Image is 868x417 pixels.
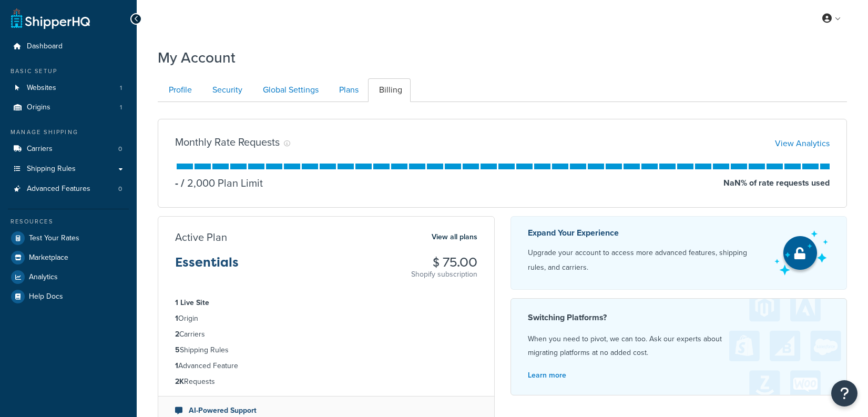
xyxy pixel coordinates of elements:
[432,230,477,244] a: View all plans
[29,292,63,301] span: Help Docs
[328,78,367,102] a: Plans
[775,137,830,149] a: View Analytics
[8,268,129,287] a: Analytics
[8,139,129,159] li: Carriers
[118,145,122,154] span: 0
[175,313,477,324] li: Origin
[175,405,477,416] li: AI-Powered Support
[8,229,129,248] a: Test Your Rates
[8,78,129,98] a: Websites 1
[8,139,129,159] a: Carriers 0
[175,231,227,243] h3: Active Plan
[175,329,477,340] li: Carriers
[158,78,200,102] a: Profile
[8,98,129,117] a: Origins 1
[175,360,178,371] strong: 1
[120,84,122,93] span: 1
[528,370,566,381] a: Learn more
[528,226,765,240] p: Expand Your Experience
[8,67,129,76] div: Basic Setup
[8,37,129,56] a: Dashboard
[8,179,129,199] a: Advanced Features 0
[27,42,63,51] span: Dashboard
[175,136,280,148] h3: Monthly Rate Requests
[8,248,129,267] a: Marketplace
[411,269,477,280] p: Shopify subscription
[27,103,50,112] span: Origins
[8,179,129,199] li: Advanced Features
[8,287,129,306] a: Help Docs
[175,329,179,340] strong: 2
[181,175,185,191] span: /
[27,185,90,194] span: Advanced Features
[175,297,209,308] strong: 1 Live Site
[8,78,129,98] li: Websites
[29,273,58,282] span: Analytics
[528,311,830,324] h4: Switching Platforms?
[510,216,847,290] a: Expand Your Experience Upgrade your account to access more advanced features, shipping rules, and...
[29,253,68,262] span: Marketplace
[27,84,56,93] span: Websites
[175,344,477,356] li: Shipping Rules
[252,78,327,102] a: Global Settings
[528,332,830,360] p: When you need to pivot, we can too. Ask our experts about migrating platforms at no added cost.
[175,313,178,324] strong: 1
[411,256,477,269] h3: $ 75.00
[27,165,76,174] span: Shipping Rules
[175,176,178,190] p: -
[175,376,184,387] strong: 2K
[120,103,122,112] span: 1
[8,217,129,226] div: Resources
[178,176,263,190] p: 2,000 Plan Limit
[831,380,857,406] button: Open Resource Center
[118,185,122,194] span: 0
[8,98,129,117] li: Origins
[368,78,411,102] a: Billing
[27,145,53,154] span: Carriers
[175,256,239,278] h3: Essentials
[201,78,251,102] a: Security
[175,344,180,355] strong: 5
[175,376,477,388] li: Requests
[175,360,477,372] li: Advanced Feature
[528,246,765,275] p: Upgrade your account to access more advanced features, shipping rules, and carriers.
[29,234,79,243] span: Test Your Rates
[723,176,830,190] p: NaN % of rate requests used
[11,8,90,29] a: ShipperHQ Home
[8,159,129,179] a: Shipping Rules
[8,128,129,137] div: Manage Shipping
[158,47,236,68] h1: My Account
